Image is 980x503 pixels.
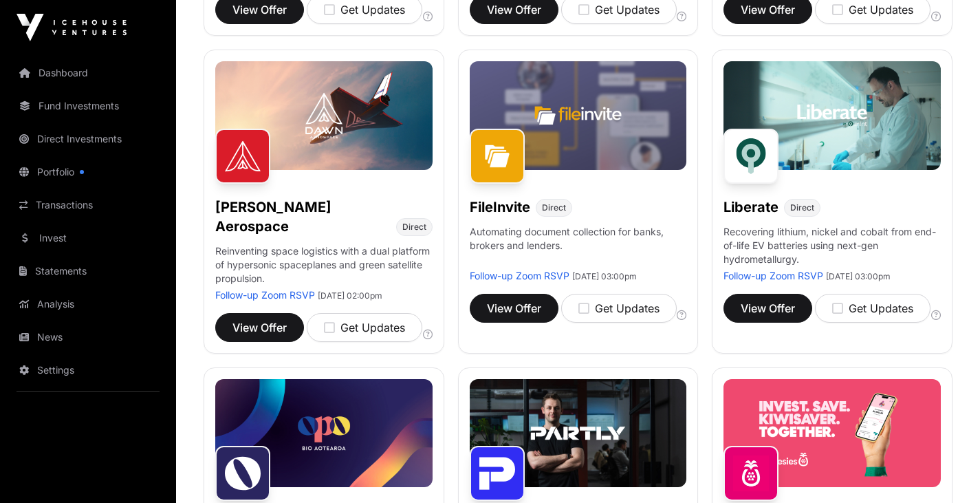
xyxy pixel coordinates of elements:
div: Get Updates [578,1,660,18]
span: Direct [542,202,566,213]
span: View Offer [232,319,287,336]
span: View Offer [487,1,541,18]
a: Follow-up Zoom RSVP [215,289,315,301]
img: Partly [470,446,525,501]
div: Get Updates [324,319,405,336]
span: View Offer [487,300,541,317]
img: Icehouse Ventures Logo [17,14,127,41]
img: File-Invite-Banner.jpg [470,61,687,170]
a: Portfolio [11,157,165,187]
img: Dawn Aerospace [215,129,270,184]
div: Get Updates [324,1,405,18]
button: View Offer [215,313,304,342]
span: [DATE] 03:00pm [826,271,891,281]
p: Reinventing space logistics with a dual platform of hypersonic spaceplanes and green satellite pr... [215,244,433,288]
span: Direct [790,202,814,213]
a: Statements [11,256,165,286]
h1: Liberate [723,197,778,217]
a: Follow-up Zoom RSVP [723,270,823,281]
a: Follow-up Zoom RSVP [470,270,569,281]
img: Liberate-Banner.jpg [723,61,941,170]
a: Invest [11,223,165,253]
p: Recovering lithium, nickel and cobalt from end-of-life EV batteries using next-gen hydrometallurgy. [723,225,941,269]
h1: FileInvite [470,197,530,217]
img: Sharesies-Banner.jpg [723,379,941,488]
span: [DATE] 03:00pm [572,271,637,281]
span: View Offer [741,1,795,18]
span: View Offer [232,1,287,18]
img: Sharesies [723,446,778,501]
button: Get Updates [815,294,930,323]
img: Liberate [723,129,778,184]
a: Dashboard [11,58,165,88]
iframe: Chat Widget [911,437,980,503]
a: Transactions [11,190,165,220]
img: Opo Bio [215,446,270,501]
a: News [11,322,165,352]
button: Get Updates [561,294,677,323]
span: View Offer [741,300,795,317]
span: Direct [402,222,426,233]
img: Dawn-Banner.jpg [215,61,433,170]
img: FileInvite [470,129,525,184]
a: Settings [11,355,165,385]
button: View Offer [723,294,812,323]
button: Get Updates [307,313,422,342]
div: Get Updates [832,300,913,317]
button: View Offer [470,294,558,323]
img: Opo-Bio-Banner.jpg [215,379,433,488]
a: Analysis [11,289,165,319]
span: [DATE] 02:00pm [318,290,382,301]
p: Automating document collection for banks, brokers and lenders. [470,225,687,269]
a: Direct Investments [11,124,165,154]
div: Get Updates [578,300,660,317]
img: Partly-Banner.jpg [470,379,687,488]
h1: [PERSON_NAME] Aerospace [215,197,391,236]
div: Get Updates [832,1,913,18]
a: Fund Investments [11,91,165,121]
